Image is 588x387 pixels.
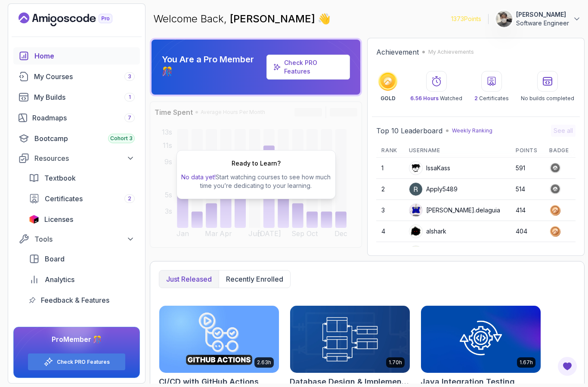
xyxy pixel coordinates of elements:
[474,95,478,101] span: 2
[57,359,110,365] a: Check PRO Features
[45,274,74,285] span: Analytics
[409,224,446,238] div: alshark
[376,126,443,136] h2: Top 10 Leaderboard
[409,204,422,217] img: default monster avatar
[409,183,422,196] img: user profile image
[376,200,404,221] td: 3
[266,55,350,80] a: Check PRO Features
[129,94,131,101] span: 1
[521,95,574,102] p: No builds completed
[24,169,140,187] a: textbook
[511,200,544,221] td: 414
[166,274,212,284] p: Just released
[257,359,271,366] p: 2.63h
[13,231,140,247] button: Tools
[557,356,578,377] button: Open Feedback Button
[451,15,481,23] p: 1373 Points
[34,234,135,244] div: Tools
[428,49,474,55] p: My Achievements
[32,113,135,123] div: Roadmaps
[376,144,404,158] th: Rank
[511,221,544,242] td: 404
[128,195,131,202] span: 2
[376,242,404,263] td: 5
[232,159,281,168] h2: Ready to Learn?
[110,135,133,142] span: Cohort 3
[34,71,135,82] div: My Courses
[13,150,140,166] button: Resources
[410,95,439,101] span: 6.56 Hours
[516,19,569,28] p: Software Engineer
[34,51,135,61] div: Home
[495,10,581,28] button: user profile image[PERSON_NAME]Software Engineer
[24,292,140,309] a: feedback
[421,306,541,373] img: Java Integration Testing card
[34,133,135,144] div: Bootcamp
[389,359,402,366] p: 1.70h
[19,12,132,26] a: Landing page
[45,193,83,204] span: Certificates
[44,214,73,224] span: Licenses
[13,109,140,126] a: roadmaps
[511,144,544,158] th: Points
[13,47,140,64] a: home
[153,12,331,26] p: Welcome Back,
[376,221,404,242] td: 4
[381,95,396,102] p: GOLD
[376,179,404,200] td: 2
[181,173,216,181] span: No data yet!
[551,125,576,137] button: See all
[520,359,533,366] p: 1.67h
[226,274,283,284] p: Recently enrolled
[317,12,331,26] span: 👋
[24,250,140,267] a: board
[284,59,317,75] a: Check PRO Features
[128,73,131,80] span: 3
[34,153,135,163] div: Resources
[496,11,512,27] img: user profile image
[511,242,544,263] td: 383
[34,92,135,102] div: My Builds
[219,270,290,288] button: Recently enrolled
[180,173,332,190] p: Start watching courses to see how much time you’re dedicating to your learning.
[128,114,131,121] span: 7
[544,144,576,158] th: Badge
[409,162,422,175] img: user profile image
[162,53,263,77] p: You Are a Pro Member 🎊
[13,89,140,106] a: builds
[159,270,219,288] button: Just released
[24,211,140,228] a: licenses
[410,95,462,102] p: Watched
[404,144,511,158] th: Username
[230,12,318,25] span: [PERSON_NAME]
[159,306,279,373] img: CI/CD with GitHub Actions card
[409,246,461,259] div: mkobycoats
[409,246,422,259] img: default monster avatar
[41,295,109,305] span: Feedback & Features
[44,173,76,183] span: Textbook
[409,203,500,217] div: [PERSON_NAME].delaguia
[511,158,544,179] td: 591
[28,353,126,371] button: Check PRO Features
[13,68,140,85] a: courses
[474,95,509,102] p: Certificates
[409,182,458,196] div: Apply5489
[409,225,422,238] img: user profile image
[24,271,140,288] a: analytics
[290,306,410,373] img: Database Design & Implementation card
[29,215,39,224] img: jetbrains icon
[452,127,492,134] p: Weekly Ranking
[45,254,65,264] span: Board
[516,10,569,19] p: [PERSON_NAME]
[409,161,450,175] div: IssaKass
[24,190,140,207] a: certificates
[376,47,419,57] h2: Achievement
[13,130,140,147] a: bootcamp
[376,158,404,179] td: 1
[511,179,544,200] td: 514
